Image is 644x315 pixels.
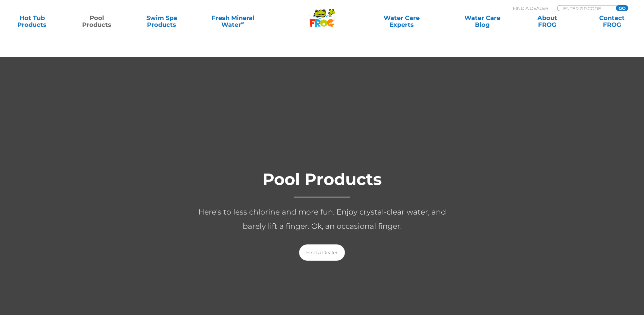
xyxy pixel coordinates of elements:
h1: Pool Products [186,170,458,198]
a: Fresh MineralWater∞ [201,15,264,28]
sup: ∞ [241,20,244,25]
input: Zip Code Form [563,5,608,11]
a: AboutFROG [522,15,572,28]
a: PoolProducts [72,15,122,28]
input: GO [616,5,628,11]
p: Find A Dealer [513,5,548,11]
a: Find a Dealer [299,244,345,261]
p: Here’s to less chlorine and more fun. Enjoy crystal-clear water, and barely lift a finger. Ok, an... [186,205,458,234]
a: ContactFROG [587,15,637,28]
a: Water CareBlog [457,15,508,28]
a: Hot TubProducts [7,15,57,28]
a: Swim SpaProducts [136,15,187,28]
a: Water CareExperts [361,15,443,28]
